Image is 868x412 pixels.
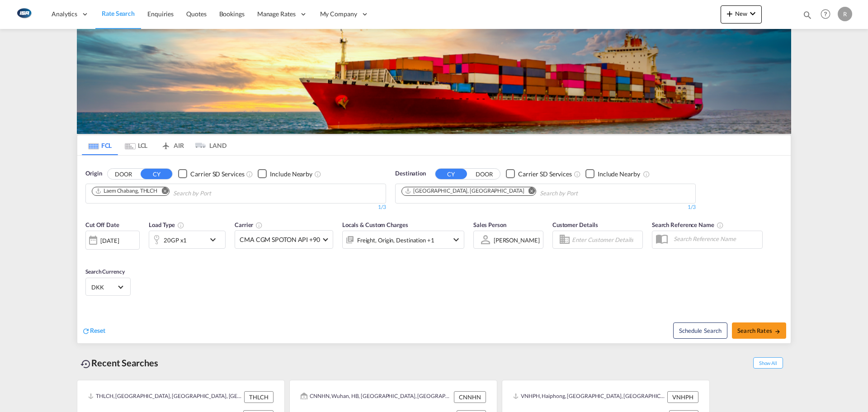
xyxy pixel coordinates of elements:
div: THLCH [244,391,274,403]
div: Press delete to remove this chip. [405,187,526,195]
button: DOOR [108,169,139,179]
button: Remove [522,187,536,196]
span: Load Type [149,221,184,228]
span: Customer Details [552,221,598,228]
md-tab-item: AIR [154,135,190,155]
div: Carrier SD Services [518,170,572,179]
span: Reset [90,327,105,334]
md-datepicker: Select [85,249,92,261]
span: Cut Off Date [85,221,119,228]
md-icon: Unchecked: Search for CY (Container Yard) services for all selected carriers.Checked : Search for... [246,170,253,178]
md-tab-item: LCL [118,135,154,155]
img: LCL+%26+FCL+BACKGROUND.png [77,29,791,134]
button: CY [435,169,467,179]
div: [PERSON_NAME] [494,237,540,244]
md-icon: icon-arrow-right [774,328,781,335]
button: CY [141,169,172,179]
div: THLCH, Laem Chabang, Thailand, South East Asia, Asia Pacific [88,391,242,403]
span: DKK [91,283,117,291]
div: 1/3 [85,204,386,211]
span: Locals & Custom Charges [342,221,408,228]
div: icon-refreshReset [82,326,105,336]
span: Search Currency [85,268,125,275]
input: Search Reference Name [669,232,762,246]
div: Recent Searches [77,353,162,373]
div: 20GP x1icon-chevron-down [149,231,226,249]
md-icon: Unchecked: Ignores neighbouring ports when fetching rates.Checked : Includes neighbouring ports w... [643,170,650,178]
md-icon: The selected Trucker/Carrierwill be displayed in the rate results If the rates are from another f... [255,222,263,229]
button: Note: By default Schedule search will only considerorigin ports, destination ports and cut off da... [673,322,727,339]
md-icon: Your search will be saved by the below given name [717,222,724,229]
button: DOOR [468,169,500,179]
div: R [838,7,852,21]
button: Remove [156,187,169,196]
span: Quotes [186,10,206,18]
div: 1/3 [395,204,696,211]
input: Chips input. [173,186,259,201]
md-chips-wrap: Chips container. Use arrow keys to select chips. [400,184,629,201]
div: CNNHN, Wuhan, HB, China, Greater China & Far East Asia, Asia Pacific [301,391,452,403]
span: Carrier [235,221,263,228]
md-icon: Unchecked: Search for CY (Container Yard) services for all selected carriers.Checked : Search for... [574,170,581,178]
div: [DATE] [85,231,140,250]
md-chips-wrap: Chips container. Use arrow keys to select chips. [90,184,263,201]
md-checkbox: Checkbox No Ink [585,169,640,179]
md-icon: icon-chevron-down [208,234,223,245]
span: My Company [320,9,357,19]
div: Aarhus, DKAAR [405,187,524,195]
span: Destination [395,169,426,178]
md-tab-item: LAND [190,135,226,155]
md-icon: icon-chevron-down [747,8,758,19]
md-icon: icon-plus 400-fg [724,8,735,19]
span: Search Reference Name [652,221,724,228]
md-icon: Unchecked: Ignores neighbouring ports when fetching rates.Checked : Includes neighbouring ports w... [314,170,321,178]
span: Show All [753,357,783,369]
span: Analytics [52,9,77,19]
span: Origin [85,169,102,178]
button: Search Ratesicon-arrow-right [732,322,786,339]
div: VNHPH, Haiphong, Viet Nam, South East Asia, Asia Pacific [513,391,665,403]
md-icon: icon-magnify [802,10,812,20]
md-icon: icon-information-outline [177,222,184,229]
div: Include Nearby [270,170,312,179]
span: Manage Rates [257,9,296,19]
div: CNNHN [454,391,486,403]
div: Freight Origin Destination Factory Stuffingicon-chevron-down [342,231,464,249]
md-pagination-wrapper: Use the left and right arrow keys to navigate between tabs [82,135,226,155]
span: Bookings [219,10,245,18]
md-select: Select Currency: kr DKKDenmark Krone [90,280,126,294]
div: Carrier SD Services [190,170,244,179]
button: icon-plus 400-fgNewicon-chevron-down [721,5,762,24]
div: Include Nearby [598,170,640,179]
div: 20GP x1 [164,234,187,246]
input: Enter Customer Details [572,233,640,246]
md-checkbox: Checkbox No Ink [506,169,572,179]
md-checkbox: Checkbox No Ink [178,169,244,179]
img: 1aa151c0c08011ec8d6f413816f9a227.png [14,4,34,24]
md-icon: icon-backup-restore [80,359,91,369]
md-icon: icon-airplane [160,140,171,147]
div: OriginDOOR CY Checkbox No InkUnchecked: Search for CY (Container Yard) services for all selected ... [77,156,791,343]
span: CMA CGM SPOTON API +90 [240,235,320,244]
div: VNHPH [667,391,698,403]
span: New [724,10,758,17]
div: icon-magnify [802,10,812,24]
md-checkbox: Checkbox No Ink [258,169,312,179]
span: Help [818,6,833,22]
div: Help [818,6,838,23]
div: Press delete to remove this chip. [95,187,159,195]
md-select: Sales Person: Rasmus Ottosen [493,233,541,246]
span: Search Rates [737,327,781,334]
div: [DATE] [100,237,119,245]
span: Rate Search [102,9,135,17]
input: Chips input. [540,186,626,201]
md-tab-item: FCL [82,135,118,155]
span: Enquiries [147,10,174,18]
div: Freight Origin Destination Factory Stuffing [357,234,434,246]
md-icon: icon-refresh [82,327,90,335]
md-icon: icon-chevron-down [451,234,462,245]
div: Laem Chabang, THLCH [95,187,157,195]
span: Sales Person [473,221,506,228]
